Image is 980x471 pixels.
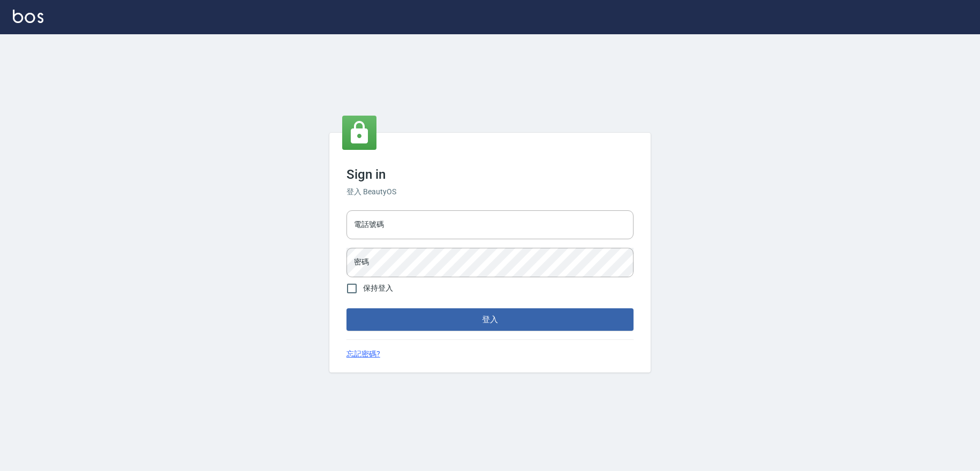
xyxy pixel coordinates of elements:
[363,283,393,294] span: 保持登入
[346,348,380,360] a: 忘記密碼?
[346,186,634,197] h6: 登入 BeautyOS
[346,167,634,182] h3: Sign in
[13,10,43,23] img: Logo
[346,308,634,331] button: 登入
